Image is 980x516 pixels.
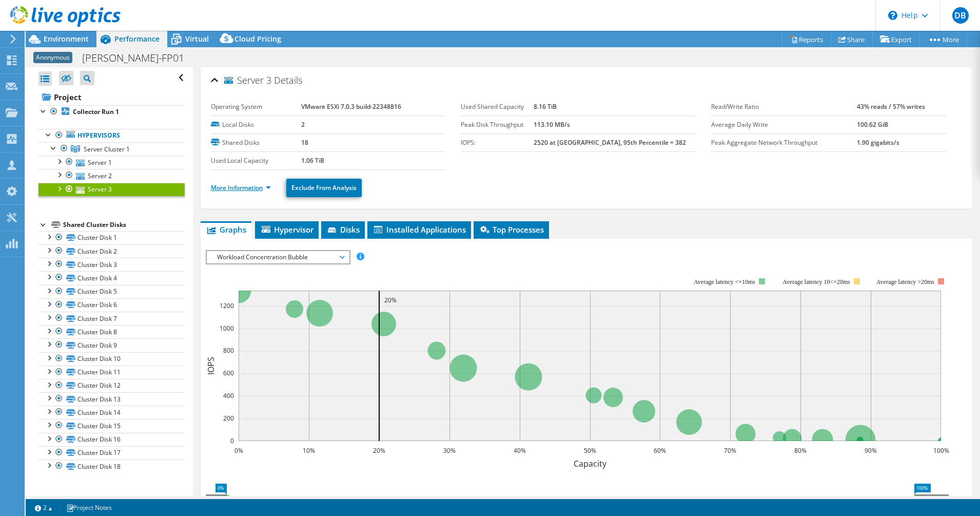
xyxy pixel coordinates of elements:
text: 0% [234,446,243,455]
a: Cluster Disk 5 [38,285,185,298]
a: Cluster Disk 17 [38,446,185,460]
span: Anonymous [33,52,72,63]
label: Used Local Capacity [211,156,301,166]
text: 800 [223,346,234,355]
text: 600 [223,369,234,377]
tspan: Average latency 10<=20ms [782,278,850,285]
a: Reports [782,31,831,47]
text: 100% [933,446,949,455]
text: 20% [384,296,397,304]
span: Virtual [185,34,209,44]
b: 18 [301,138,308,147]
a: Cluster Disk 14 [38,406,185,419]
a: More [919,31,967,47]
label: Local Disks [211,120,301,130]
label: Peak Disk Throughput [461,120,534,130]
a: Cluster Disk 7 [38,312,185,325]
text: 200 [223,414,234,423]
label: Peak Aggregate Network Throughput [711,138,857,148]
b: 2 [301,120,305,129]
b: 2520 at [GEOGRAPHIC_DATA], 95th Percentile = 382 [534,138,686,147]
a: Cluster Disk 2 [38,244,185,258]
a: Project Notes [59,501,119,514]
label: IOPS: [461,138,534,148]
svg: \n [888,11,897,20]
span: Details [274,74,302,86]
text: 70% [724,446,736,455]
a: Cluster Disk 6 [38,298,185,312]
span: Graphs [206,224,246,235]
text: IOPS [205,357,217,375]
text: 40% [514,446,526,455]
span: Disks [326,224,360,235]
span: Environment [44,34,89,44]
a: Server 2 [38,169,185,182]
a: Cluster Disk 13 [38,392,185,406]
b: 1.90 gigabits/s [857,138,899,147]
label: Read/Write Ratio [711,102,857,112]
b: Collector Run 1 [73,107,119,116]
a: Cluster Disk 10 [38,352,185,366]
text: 50% [584,446,596,455]
a: Server 3 [38,183,185,196]
text: 90% [865,446,877,455]
b: 43% reads / 57% writes [857,102,925,111]
b: 8.16 TiB [534,102,557,111]
div: Shared Cluster Disks [63,219,185,231]
a: Cluster Disk 8 [38,325,185,338]
text: Average latency >20ms [876,278,934,285]
span: Server Cluster 1 [84,145,130,154]
a: Collector Run 1 [38,105,185,119]
span: Workload Concentration Bubble [212,251,344,263]
label: Used Shared Capacity [461,102,534,112]
text: 60% [654,446,666,455]
a: Export [872,31,920,47]
span: Cloud Pricing [234,34,281,44]
span: Top Processes [479,224,544,235]
a: Exclude From Analysis [286,179,362,197]
span: Hypervisor [260,224,313,235]
a: Cluster Disk 16 [38,433,185,446]
a: Share [831,31,873,47]
b: 100.62 GiB [857,120,888,129]
text: 10% [303,446,315,455]
a: Hypervisors [38,129,185,142]
text: 30% [443,446,456,455]
span: Performance [114,34,160,44]
label: Average Daily Write [711,120,857,130]
label: Operating System [211,102,301,112]
tspan: Average latency <=10ms [694,278,755,285]
a: More Information [211,183,271,192]
b: 1.06 TiB [301,156,324,165]
text: 1200 [220,301,234,310]
a: Project [38,89,185,105]
a: Cluster Disk 11 [38,366,185,379]
h1: [PERSON_NAME]-FP01 [77,52,200,64]
text: 1000 [220,324,234,333]
text: 80% [794,446,807,455]
b: 113.10 MB/s [534,120,570,129]
span: Server 3 [224,75,271,86]
a: Cluster Disk 9 [38,338,185,352]
span: DB [952,7,969,24]
a: Server 1 [38,156,185,169]
a: Cluster Disk 4 [38,271,185,284]
text: 0 [230,436,234,445]
a: 2 [28,501,60,514]
text: 20% [373,446,385,455]
label: Shared Disks [211,138,301,148]
text: 400 [223,391,234,400]
span: Installed Applications [373,224,466,235]
text: Capacity [573,458,606,469]
a: Cluster Disk 12 [38,379,185,392]
a: Cluster Disk 15 [38,419,185,432]
a: Cluster Disk 18 [38,460,185,473]
b: VMware ESXi 7.0.3 build-22348816 [301,102,401,111]
a: Cluster Disk 1 [38,231,185,244]
a: Cluster Disk 3 [38,258,185,271]
a: Server Cluster 1 [38,142,185,156]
